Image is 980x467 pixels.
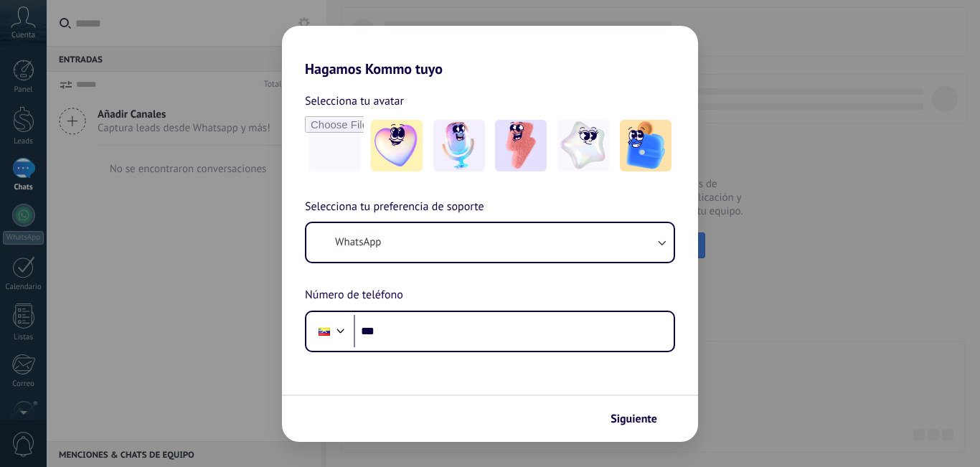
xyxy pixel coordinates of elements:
img: -4.jpeg [557,120,609,171]
button: Siguiente [604,407,677,431]
img: -3.jpeg [495,120,547,171]
span: Selecciona tu preferencia de soporte [305,198,484,217]
span: Selecciona tu avatar [305,92,404,110]
img: -5.jpeg [620,120,672,171]
span: WhatsApp [335,235,381,250]
h2: Hagamos Kommo tuyo [282,26,698,77]
div: Venezuela: + 58 [311,316,338,346]
button: WhatsApp [306,223,674,262]
img: -2.jpeg [433,120,485,171]
span: Siguiente [611,414,657,424]
img: -1.jpeg [371,120,423,171]
span: Número de teléfono [305,286,403,305]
